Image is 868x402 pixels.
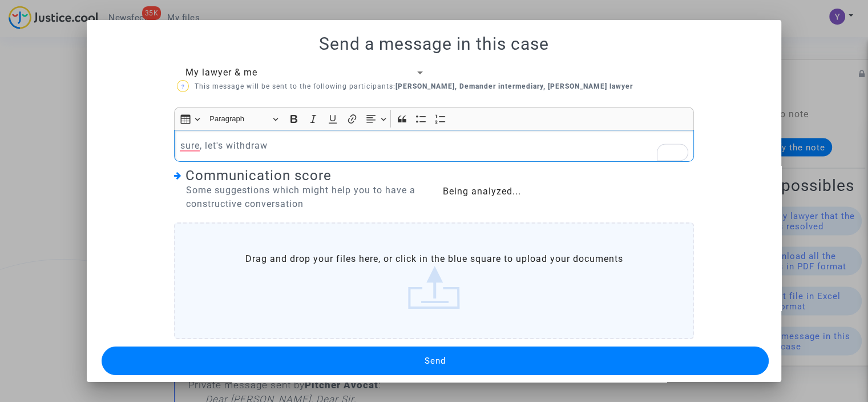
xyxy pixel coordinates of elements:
[425,356,446,366] span: Send
[442,185,694,198] div: Being analyzed...
[185,168,332,184] span: Communication score
[174,130,694,162] div: To enrich screen reader interactions, please activate Accessibility in Grammarly extension settings
[102,347,769,375] button: Send
[209,112,269,126] span: Paragraph
[204,110,283,128] button: Paragraph
[180,138,688,153] p: sure, let's withdraw
[177,79,633,94] p: This message will be sent to the following participants:
[100,34,768,54] h1: Send a message in this case
[174,107,694,129] div: Editor toolbar
[185,67,257,78] span: My lawyer & me
[174,184,426,211] div: Some suggestions which might help you to have a constructive conversation
[181,83,184,90] span: ?
[395,82,633,90] b: [PERSON_NAME], Demander intermediary, [PERSON_NAME] lawyer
